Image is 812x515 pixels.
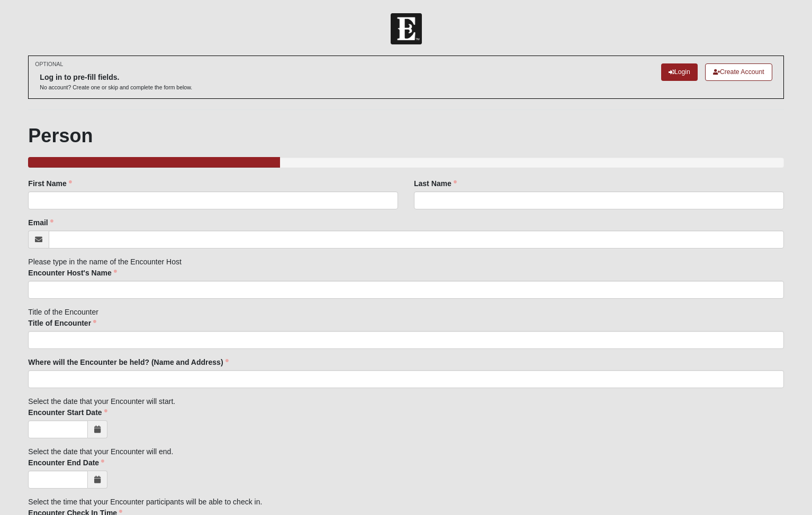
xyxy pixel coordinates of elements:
[414,178,457,189] label: Last Name
[28,124,783,147] h1: Person
[40,73,192,82] h6: Log in to pre-fill fields.
[28,178,71,189] label: First Name
[28,357,228,367] label: Where will the Encounter be held? (Name and Address)
[28,407,107,418] label: Encounter Start Date
[40,84,192,91] p: No account? Create one or skip and complete the form below.
[391,13,422,44] img: Church of Eleven22 Logo
[28,457,104,468] label: Encounter End Date
[28,268,116,278] label: Encounter Host's Name
[705,63,772,81] a: Create Account
[35,60,63,68] small: OPTIONAL
[28,318,96,328] label: Title of Encounter
[661,63,698,81] a: Login
[28,217,53,228] label: Email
